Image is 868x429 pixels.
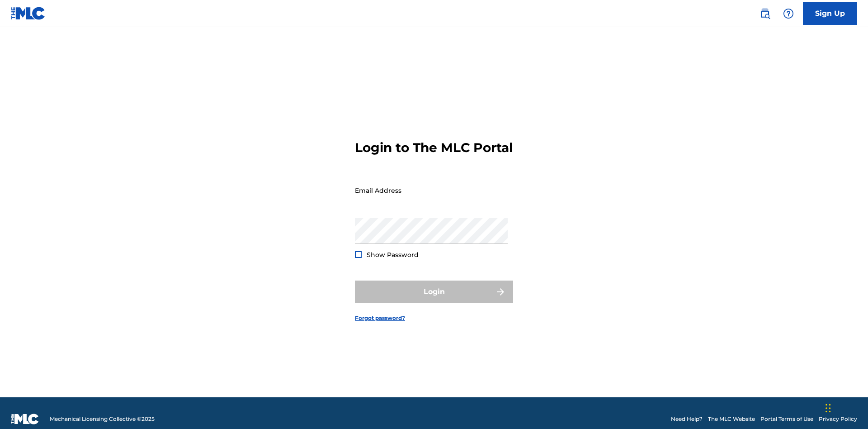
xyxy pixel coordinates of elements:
[803,2,857,25] a: Sign Up
[355,140,513,156] h3: Login to The MLC Portal
[819,415,857,423] a: Privacy Policy
[756,5,774,23] a: Public Search
[783,8,794,19] img: help
[11,7,46,20] img: MLC Logo
[355,314,405,322] a: Forgot password?
[367,251,419,259] span: Show Password
[826,395,831,422] div: Drag
[50,415,155,423] span: Mechanical Licensing Collective © 2025
[823,386,868,429] iframe: Chat Widget
[708,415,755,423] a: The MLC Website
[779,5,797,23] div: Help
[11,414,39,424] img: logo
[759,8,770,19] img: search
[760,415,813,423] a: Portal Terms of Use
[671,415,703,423] a: Need Help?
